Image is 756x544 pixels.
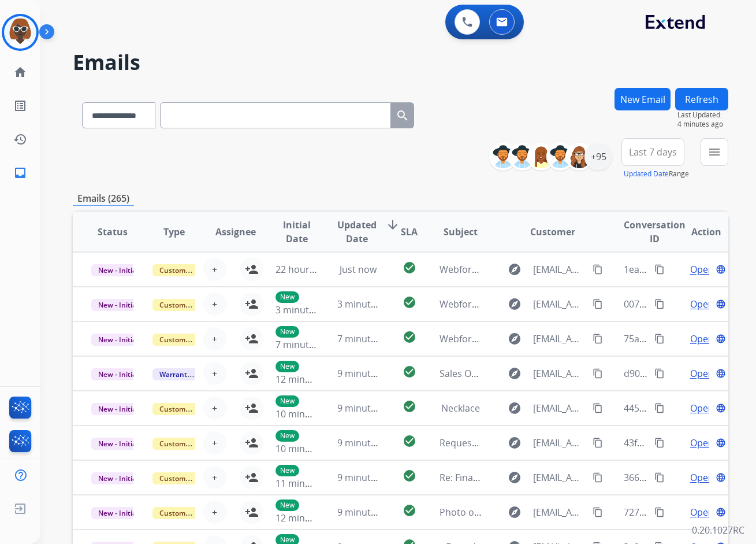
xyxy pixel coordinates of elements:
span: [EMAIL_ADDRESS][DOMAIN_NAME] [533,471,586,484]
span: Necklace [441,402,480,415]
mat-icon: person_add [245,367,259,380]
p: 0.20.1027RC [692,523,744,537]
span: Open [690,367,714,380]
button: + [203,293,226,316]
p: New [275,499,299,511]
span: + [212,471,217,484]
span: + [212,367,217,380]
mat-icon: language [716,438,726,448]
span: 9 minutes ago [337,436,399,449]
mat-icon: person_add [245,471,259,484]
mat-icon: explore [508,332,522,346]
span: 11 minutes ago [275,477,342,490]
span: Initial Date [275,218,318,246]
span: Customer Support [152,264,228,276]
span: + [212,505,217,519]
mat-icon: person_add [245,332,259,346]
span: [EMAIL_ADDRESS][DOMAIN_NAME] [533,436,586,450]
span: 10 minutes ago [275,442,342,455]
mat-icon: home [13,65,27,79]
mat-icon: language [716,368,726,379]
p: New [275,361,299,372]
mat-icon: check_circle [403,399,416,413]
span: Status [98,225,128,239]
mat-icon: language [716,507,726,517]
span: 22 hours ago [275,263,333,276]
span: Type [163,225,185,239]
span: New - Initial [91,299,145,311]
span: Sales Order: 725009965048 [440,367,557,380]
mat-icon: content_copy [593,438,603,448]
button: + [203,397,226,420]
mat-icon: content_copy [593,403,603,413]
span: + [212,297,217,311]
button: Updated Date [624,169,669,179]
mat-icon: content_copy [593,368,603,379]
span: + [212,262,217,276]
span: Open [690,332,714,346]
button: + [203,327,226,350]
span: New - Initial [91,472,145,484]
span: New - Initial [91,403,145,415]
span: 9 minutes ago [337,402,399,415]
span: Open [690,297,714,311]
mat-icon: check_circle [403,504,416,517]
p: New [275,430,299,442]
button: Refresh [675,88,728,110]
span: Customer Support [152,403,228,415]
span: 9 minutes ago [337,471,399,484]
mat-icon: inbox [13,166,27,180]
span: Customer Support [152,438,228,450]
span: 10 minutes ago [275,408,342,420]
mat-icon: content_copy [593,507,603,517]
span: Webform from [EMAIL_ADDRESS][DOMAIN_NAME] on [DATE] [440,298,701,310]
span: Webform from [EMAIL_ADDRESS][DOMAIN_NAME] on [DATE] [440,263,701,276]
span: Customer Support [152,472,228,484]
span: + [212,332,217,346]
mat-icon: content_copy [593,334,603,344]
mat-icon: content_copy [654,368,665,379]
mat-icon: person_add [245,401,259,415]
span: Last Updated: [677,110,728,120]
mat-icon: content_copy [593,472,603,483]
span: Range [624,169,689,179]
span: + [212,401,217,415]
mat-icon: explore [508,505,522,519]
span: Warranty Ops [152,368,212,380]
mat-icon: content_copy [593,299,603,309]
span: New - Initial [91,368,145,380]
mat-icon: explore [508,401,522,415]
span: Updated Date [337,218,377,246]
p: New [275,465,299,476]
mat-icon: check_circle [403,261,416,275]
mat-icon: check_circle [403,365,416,379]
mat-icon: check_circle [403,434,416,448]
span: 3 minutes ago [275,304,337,316]
mat-icon: content_copy [654,264,665,275]
span: Requested Pictures [440,436,524,449]
span: Open [690,262,714,276]
p: New [275,395,299,407]
span: Assignee [215,225,256,239]
mat-icon: content_copy [654,438,665,448]
span: Open [690,505,714,519]
mat-icon: check_circle [403,330,416,344]
button: + [203,431,226,454]
mat-icon: language [716,299,726,309]
p: New [275,291,299,303]
span: [EMAIL_ADDRESS][DOMAIN_NAME] [533,505,586,519]
span: New - Initial [91,264,145,276]
mat-icon: content_copy [593,264,603,275]
mat-icon: language [716,403,726,413]
div: +95 [584,143,612,171]
span: 7 minutes ago [275,338,337,351]
mat-icon: person_add [245,297,259,311]
mat-icon: explore [508,367,522,380]
button: New Email [615,88,671,110]
span: 3 minutes ago [337,298,399,310]
span: Just now [340,263,377,276]
button: + [203,466,226,489]
mat-icon: content_copy [654,299,665,309]
mat-icon: explore [508,297,522,311]
span: Customer Support [152,507,228,519]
